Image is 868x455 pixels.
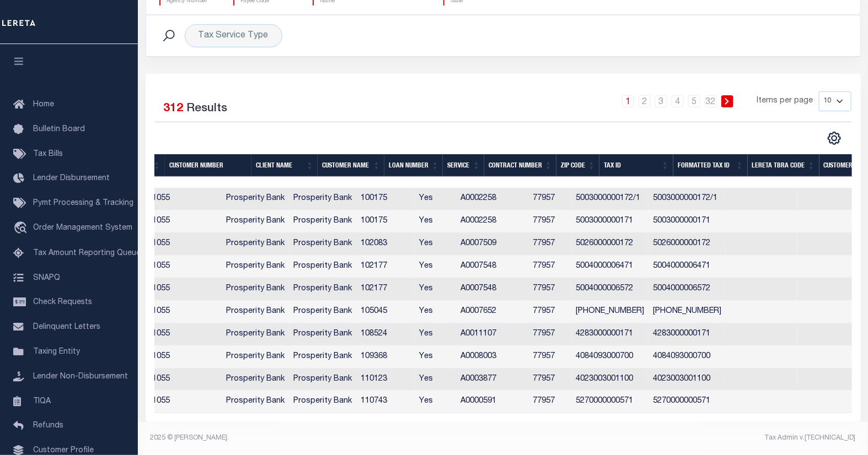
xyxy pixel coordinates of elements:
td: Prosperity Bank [222,346,289,369]
td: Yes [415,278,456,301]
td: 102083 [356,233,415,256]
td: [PHONE_NUMBER] [649,301,726,323]
td: 77957 [528,233,571,256]
td: 108524 [356,323,415,346]
td: Prosperity Bank [289,346,356,369]
td: 105045 [356,301,415,323]
td: Prosperity Bank [289,210,356,233]
span: Check Requests [33,299,92,306]
span: Pymt Processing & Tracking [33,199,133,207]
td: 110123 [356,369,415,391]
td: Prosperity Bank [222,233,289,256]
td: 5004000006572 [649,278,726,301]
td: 1055 [148,301,222,323]
td: 100175 [356,210,415,233]
td: A0002258 [456,188,528,210]
div: 2025 © [PERSON_NAME]. [142,433,503,443]
td: Prosperity Bank [289,301,356,323]
span: Bulletin Board [33,126,85,133]
td: Prosperity Bank [222,188,289,210]
td: A0000591 [456,391,528,413]
td: Prosperity Bank [222,210,289,233]
td: [PHONE_NUMBER] [571,301,649,323]
span: Taxing Entity [33,348,80,356]
td: 1055 [148,346,222,369]
td: 102177 [356,256,415,278]
span: Customer Profile [33,447,94,454]
td: Yes [415,323,456,346]
td: 100175 [356,188,415,210]
th: Tax ID: activate to sort column ascending [599,154,673,177]
td: 4023003001100 [649,369,726,391]
td: 77957 [528,323,571,346]
td: A0002258 [456,210,528,233]
span: Delinquent Letters [33,323,100,331]
th: Formatted Tax ID: activate to sort column ascending [673,154,748,177]
td: 5003000000172/1 [649,188,726,210]
td: A0011107 [456,323,528,346]
span: Tax Bills [33,150,63,158]
td: 5003000000171 [649,210,726,233]
td: 1055 [148,256,222,278]
td: A0008003 [456,346,528,369]
span: Tax Amount Reporting Queue [33,250,141,257]
th: Service: activate to sort column ascending [443,154,484,177]
th: Contract Number: activate to sort column ascending [484,154,556,177]
td: 77957 [528,256,571,278]
td: Prosperity Bank [289,278,356,301]
span: Order Management System [33,224,132,232]
th: Client Name: activate to sort column ascending [251,154,318,177]
th: Customer Name: activate to sort column ascending [318,154,384,177]
span: SNAPQ [33,274,60,281]
td: 4283000000171 [649,323,726,346]
td: Prosperity Bank [289,391,356,413]
span: 312 [164,103,184,115]
td: Yes [415,346,456,369]
th: LERETA TBRA Code: activate to sort column ascending [748,154,819,177]
th: Zip Code: activate to sort column ascending [556,154,599,177]
a: 2 [639,95,651,107]
label: Results [187,100,228,118]
td: 5003000000171 [571,210,649,233]
td: 77957 [528,301,571,323]
td: Prosperity Bank [289,323,356,346]
div: Tax Service Type [185,24,282,47]
a: 1 [622,95,634,107]
td: Yes [415,233,456,256]
div: Tax Admin v.[TECHNICAL_ID] [511,433,856,443]
td: 1055 [148,210,222,233]
td: A0007652 [456,301,528,323]
td: 4283000000171 [571,323,649,346]
td: 77957 [528,346,571,369]
td: 1055 [148,278,222,301]
td: 1055 [148,391,222,413]
span: Lender Non-Disbursement [33,373,128,381]
td: A0007509 [456,233,528,256]
td: Prosperity Bank [222,301,289,323]
td: 5270000000571 [571,391,649,413]
td: Prosperity Bank [222,391,289,413]
span: Home [33,101,54,109]
span: TIQA [33,397,51,405]
td: Yes [415,301,456,323]
td: 5004000006471 [571,256,649,278]
td: 1055 [148,188,222,210]
td: Prosperity Bank [222,369,289,391]
td: 4084093000700 [571,346,649,369]
td: 77957 [528,391,571,413]
td: 5026000000172 [571,233,649,256]
a: 5 [688,95,700,107]
td: 1055 [148,323,222,346]
td: Prosperity Bank [222,323,289,346]
td: 77957 [528,278,571,301]
td: Prosperity Bank [289,233,356,256]
a: 3 [655,95,667,107]
td: 77957 [528,369,571,391]
td: Yes [415,391,456,413]
th: Loan Number: activate to sort column ascending [384,154,443,177]
td: A0007548 [456,256,528,278]
td: Prosperity Bank [289,369,356,391]
td: 102177 [356,278,415,301]
td: Prosperity Bank [289,256,356,278]
td: Yes [415,210,456,233]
